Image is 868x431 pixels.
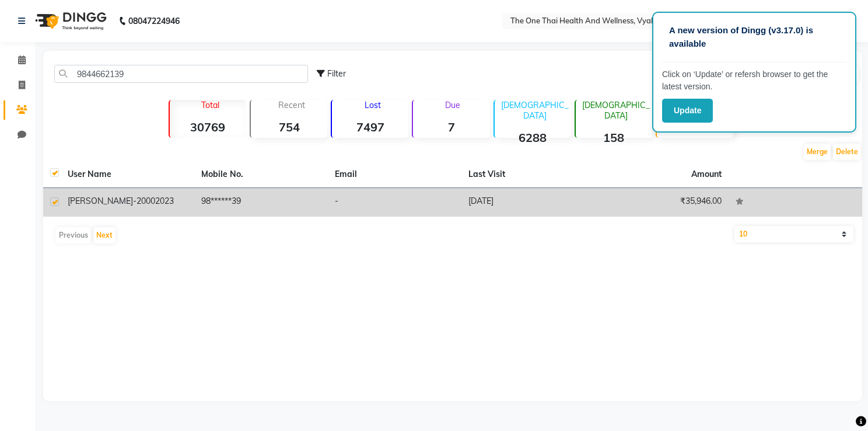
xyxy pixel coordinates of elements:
p: A new version of Dingg (v3.17.0) is available [669,24,839,50]
input: Search by Name/Mobile/Email/Code [54,65,308,83]
th: Mobile No. [194,161,328,188]
button: Next [93,227,116,244]
strong: 158 [576,130,652,145]
th: User Name [61,161,194,188]
th: Last Visit [461,161,595,188]
p: Due [415,100,489,110]
th: Amount [684,161,729,187]
th: Email [328,161,461,188]
img: logo [30,5,110,37]
button: Update [662,99,713,123]
button: Delete [833,144,861,160]
span: Filter [327,68,346,79]
p: Lost [337,100,408,110]
strong: 30769 [170,120,246,134]
td: [DATE] [461,188,595,217]
p: Recent [256,100,327,110]
strong: 6288 [495,130,571,145]
td: - [328,188,461,217]
span: 2023 [155,196,174,206]
strong: 7497 [332,120,408,134]
strong: 754 [251,120,327,134]
p: [DEMOGRAPHIC_DATA] [580,100,652,121]
p: Total [174,100,246,110]
td: ₹35,946.00 [595,188,729,217]
b: 08047224946 [128,5,180,37]
button: Merge [804,144,831,160]
p: Click on ‘Update’ or refersh browser to get the latest version. [662,68,846,93]
span: [PERSON_NAME]-2000 [68,196,155,206]
p: [DEMOGRAPHIC_DATA] [499,100,571,121]
strong: 7 [413,120,489,134]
